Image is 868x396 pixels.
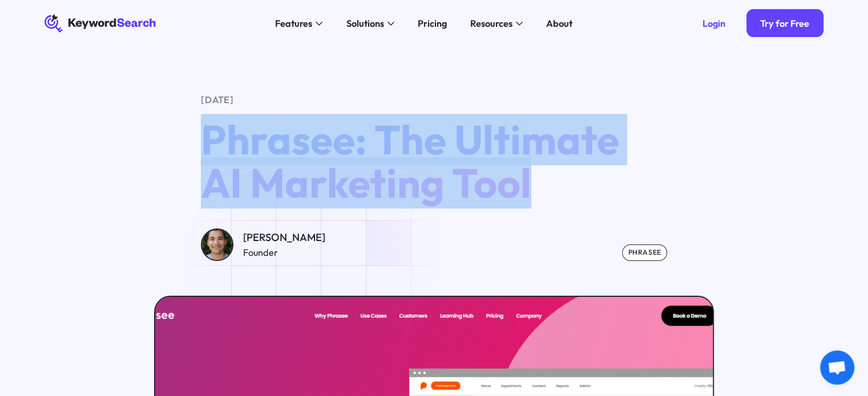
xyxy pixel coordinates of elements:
[760,18,809,29] div: Try for Free
[243,230,325,246] div: [PERSON_NAME]
[539,14,579,33] a: About
[746,9,823,37] a: Try for Free
[418,17,447,31] div: Pricing
[820,350,854,385] a: Chat abierto
[346,17,383,31] div: Solutions
[688,9,739,37] a: Login
[201,114,619,209] span: Phrasee: The Ultimate AI Marketing Tool
[410,14,454,33] a: Pricing
[703,18,725,29] div: Login
[470,17,512,31] div: Resources
[243,246,325,260] div: Founder
[546,17,572,31] div: About
[275,17,312,31] div: Features
[622,244,667,261] div: Phrasee
[201,93,667,107] div: [DATE]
